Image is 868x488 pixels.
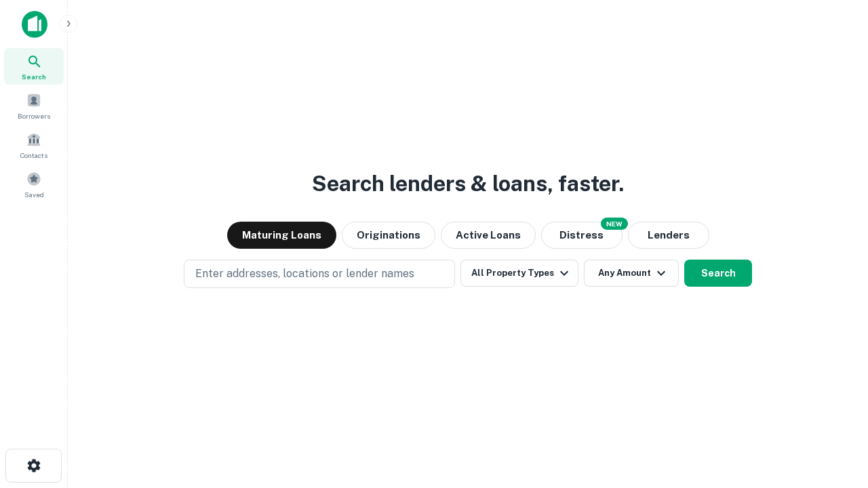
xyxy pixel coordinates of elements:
[4,127,64,163] a: Contacts
[4,48,64,85] a: Search
[195,266,414,282] p: Enter addresses, locations or lender names
[4,87,64,124] a: Borrowers
[312,167,624,200] h3: Search lenders & loans, faster.
[24,189,44,200] span: Saved
[684,260,752,287] button: Search
[22,11,47,38] img: capitalize-icon.png
[601,218,628,230] div: NEW
[342,222,435,249] button: Originations
[184,260,455,288] button: Enter addresses, locations or lender names
[541,222,623,249] button: Search distressed loans with lien and other non-mortgage details.
[800,380,868,445] iframe: Chat Widget
[20,150,47,161] span: Contacts
[628,222,709,249] button: Lenders
[22,71,46,82] span: Search
[441,222,536,249] button: Active Loans
[18,110,50,121] span: Borrowers
[584,260,679,287] button: Any Amount
[460,260,578,287] button: All Property Types
[4,166,64,203] a: Saved
[227,222,336,249] button: Maturing Loans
